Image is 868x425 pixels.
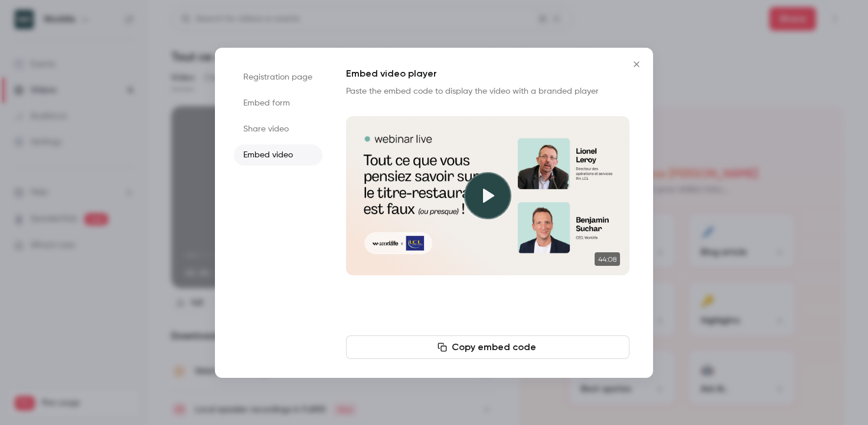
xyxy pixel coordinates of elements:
[234,67,322,88] li: Registration page
[346,67,629,81] h1: Embed video player
[234,144,322,166] li: Embed video
[625,52,648,76] button: Close
[346,85,629,97] p: Paste the embed code to display the video with a branded player
[346,335,629,359] button: Copy embed code
[464,172,511,219] button: Play video
[595,252,620,266] time: 44:08
[346,116,629,275] section: Cover
[234,118,322,140] li: Share video
[234,93,322,114] li: Embed form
